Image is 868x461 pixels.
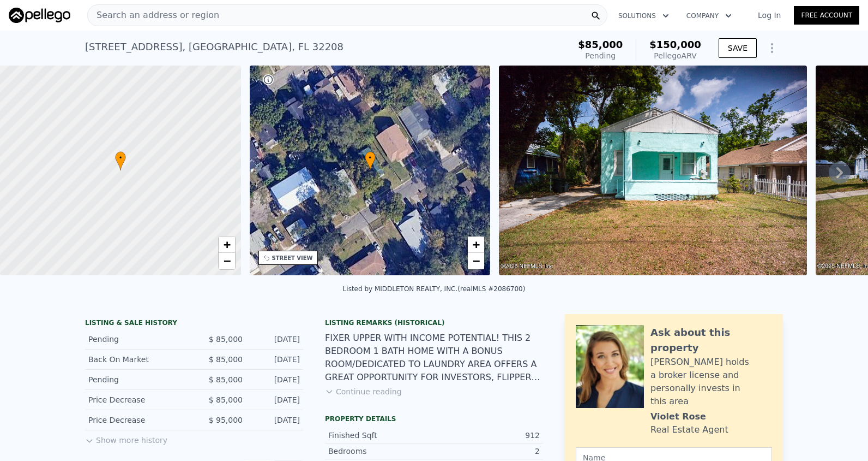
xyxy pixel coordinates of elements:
[325,332,543,384] div: FIXER UPPER WITH INCOME POTENTIAL! THIS 2 BEDROOM 1 BATH HOME WITH A BONUS ROOM/DEDICATED TO LAUN...
[209,375,243,384] span: $ 85,000
[745,10,794,21] a: Log In
[719,38,757,58] button: SAVE
[578,39,623,50] span: $85,000
[761,37,783,59] button: Show Options
[115,153,126,163] span: •
[88,415,185,425] div: Price Decrease
[88,354,185,365] div: Back On Market
[328,430,434,441] div: Finished Sqft
[650,356,772,408] div: [PERSON_NAME] holds a broker license and personally invests in this area
[272,254,313,262] div: STREET VIEW
[434,446,540,457] div: 2
[343,285,526,293] div: Listed by MIDDLETON REALTY, INC. (realMLS #2086700)
[649,39,701,50] span: $150,000
[578,50,623,61] div: Pending
[473,254,480,268] span: −
[88,374,185,385] div: Pending
[649,50,701,61] div: Pellego ARV
[365,151,376,170] div: •
[325,386,402,397] button: Continue reading
[209,335,243,344] span: $ 85,000
[251,374,300,385] div: [DATE]
[85,39,343,55] div: [STREET_ADDRESS] , [GEOGRAPHIC_DATA] , FL 32208
[9,8,70,23] img: Pellego
[325,415,543,423] div: Property details
[88,394,185,405] div: Price Decrease
[365,153,376,163] span: •
[473,238,480,251] span: +
[115,151,126,170] div: •
[209,355,243,364] span: $ 85,000
[610,6,678,26] button: Solutions
[325,318,543,327] div: Listing Remarks (Historical)
[468,253,484,269] a: Zoom out
[678,6,740,26] button: Company
[85,430,167,446] button: Show more history
[650,325,772,356] div: Ask about this property
[209,395,243,404] span: $ 85,000
[251,354,300,365] div: [DATE]
[251,415,300,425] div: [DATE]
[223,238,230,251] span: +
[88,334,185,345] div: Pending
[88,9,219,22] span: Search an address or region
[219,253,235,269] a: Zoom out
[209,416,243,424] span: $ 95,000
[499,66,807,275] img: Sale: 158160619 Parcel: 34246592
[434,430,540,441] div: 912
[251,334,300,345] div: [DATE]
[219,237,235,253] a: Zoom in
[650,423,728,436] div: Real Estate Agent
[468,237,484,253] a: Zoom in
[85,318,303,329] div: LISTING & SALE HISTORY
[328,446,434,457] div: Bedrooms
[650,410,706,423] div: Violet Rose
[794,6,859,25] a: Free Account
[251,394,300,405] div: [DATE]
[223,254,230,268] span: −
